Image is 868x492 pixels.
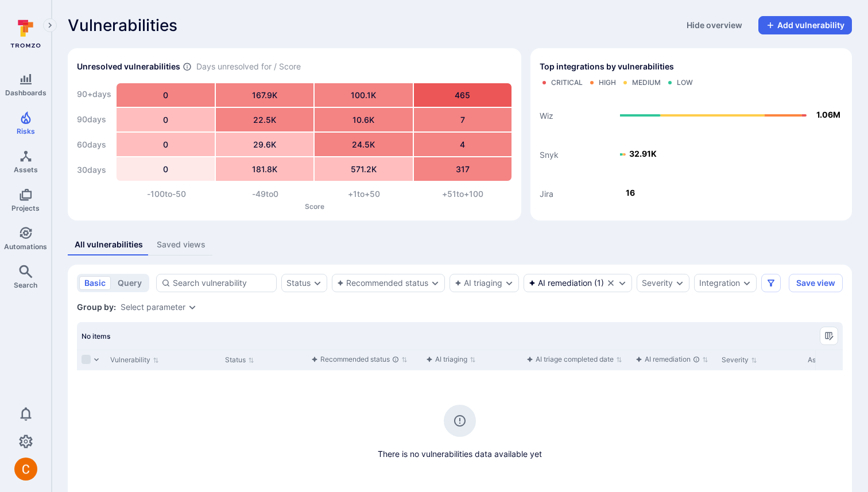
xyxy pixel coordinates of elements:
[311,354,399,365] div: Recommended status
[455,278,502,288] button: AI triaging
[414,108,512,131] div: 7
[121,303,197,312] div: grouping parameters
[413,188,512,200] div: +51 to +100
[117,108,215,131] div: 0
[117,157,215,181] div: 0
[286,278,311,288] button: Status
[77,108,111,131] div: 90 days
[196,61,301,73] span: Days unresolved for / Score
[540,92,843,211] svg: Top integrations by vulnerabilities bar
[414,157,512,181] div: 317
[540,61,674,72] span: Top integrations by vulnerabilities
[14,458,37,481] div: Camilo Rivera
[505,278,514,288] button: Expand dropdown
[82,355,91,364] span: Select all rows
[675,278,684,288] button: Expand dropdown
[157,239,206,250] div: Saved views
[540,188,553,198] text: Jira
[551,78,583,87] div: Critical
[529,278,604,288] button: AI remediation(1)
[17,127,35,135] span: Risks
[75,239,143,250] div: All vulnerabilities
[530,48,852,220] div: Top integrations by vulnerabilities
[626,188,635,197] text: 16
[540,110,553,120] text: Wiz
[46,21,54,30] i: Expand navigation menu
[526,355,622,364] button: Sort by function(){return k.createElement(pN.A,{direction:"row",alignItems:"center",gap:4},k.crea...
[606,278,615,288] button: Clear selection
[77,158,111,181] div: 30 days
[680,16,749,34] button: Hide overview
[216,108,314,131] div: 22.5K
[117,133,215,156] div: 0
[618,278,627,288] button: Expand dropdown
[315,133,413,156] div: 24.5K
[113,276,147,290] button: query
[315,157,413,181] div: 571.2K
[431,278,440,288] button: Expand dropdown
[635,355,708,364] button: Sort by function(){return k.createElement(pN.A,{direction:"row",alignItems:"center",gap:4},k.crea...
[761,274,781,292] button: Filters
[68,234,852,255] div: assets tabs
[77,301,116,313] span: Group by:
[216,157,314,181] div: 181.8K
[121,303,185,312] button: Select parameter
[79,276,111,290] button: basic
[14,281,37,289] span: Search
[68,16,177,34] span: Vulnerabilities
[77,448,843,460] span: There is no vulnerabilities data available yet
[188,303,197,312] button: Expand dropdown
[311,355,408,364] button: Sort by function(){return k.createElement(pN.A,{direction:"row",alignItems:"center",gap:4},k.crea...
[77,61,180,72] h2: Unresolved vulnerabilities
[117,202,512,211] p: Score
[642,278,673,288] div: Severity
[5,88,46,97] span: Dashboards
[82,332,110,340] span: No items
[43,18,57,32] button: Expand navigation menu
[414,83,512,107] div: 465
[216,188,315,200] div: -49 to 0
[789,274,843,292] button: Save view
[110,355,159,365] button: Sort by Vulnerability
[540,149,559,159] text: Snyk
[529,278,604,288] div: ( 1 )
[4,242,47,251] span: Automations
[414,133,512,156] div: 4
[808,355,834,365] button: Sort by Asset
[337,278,428,288] button: Recommended status
[426,354,467,365] div: AI triaging
[526,354,614,365] div: AI triage completed date
[820,327,838,345] button: Manage columns
[758,16,852,34] button: Add vulnerability
[77,370,843,460] div: no results
[315,83,413,107] div: 100.1K
[632,78,661,87] div: Medium
[677,78,693,87] div: Low
[315,188,413,200] div: +1 to +50
[117,188,216,200] div: -100 to -50
[183,61,192,73] span: Number of vulnerabilities in status ‘Open’ ‘Triaged’ and ‘In process’ divided by score and scanne...
[315,108,413,131] div: 10.6K
[722,355,757,365] button: Sort by Severity
[14,165,38,174] span: Assets
[313,278,322,288] button: Expand dropdown
[216,83,314,107] div: 167.9K
[742,278,751,288] button: Expand dropdown
[77,83,111,106] div: 90+ days
[529,278,592,288] div: AI remediation
[11,204,40,212] span: Projects
[216,133,314,156] div: 29.6K
[599,78,616,87] div: High
[117,83,215,107] div: 0
[635,354,700,365] div: AI remediation
[77,133,111,156] div: 60 days
[426,355,476,364] button: Sort by function(){return k.createElement(pN.A,{direction:"row",alignItems:"center",gap:4},k.crea...
[816,110,840,119] text: 1.06M
[173,277,272,289] input: Search vulnerability
[699,278,740,288] button: Integration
